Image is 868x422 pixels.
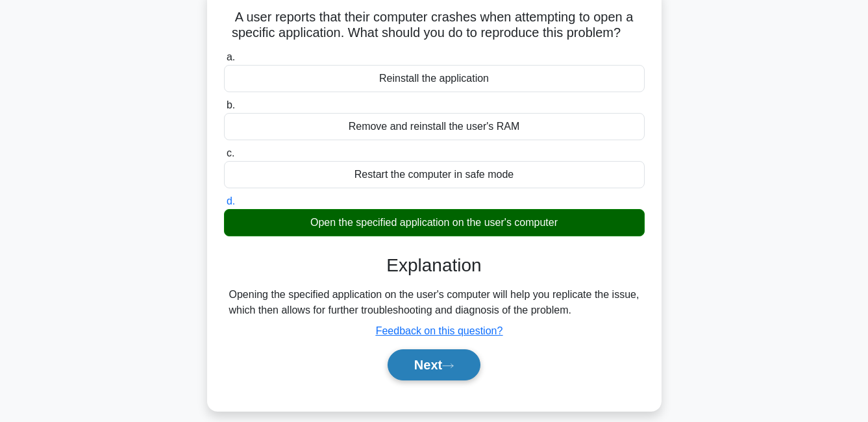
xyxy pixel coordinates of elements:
div: Opening the specified application on the user's computer will help you replicate the issue, which... [229,287,639,318]
span: d. [227,195,235,206]
div: Remove and reinstall the user's RAM [224,113,645,140]
div: Reinstall the application [224,65,645,92]
a: Feedback on this question? [376,325,503,336]
span: b. [227,99,235,110]
button: Next [388,349,480,380]
span: c. [227,147,234,158]
span: a. [227,51,235,62]
div: Open the specified application on the user's computer [224,209,645,236]
h5: A user reports that their computer crashes when attempting to open a specific application. What s... [223,9,646,42]
div: Restart the computer in safe mode [224,161,645,188]
h3: Explanation [232,254,637,277]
